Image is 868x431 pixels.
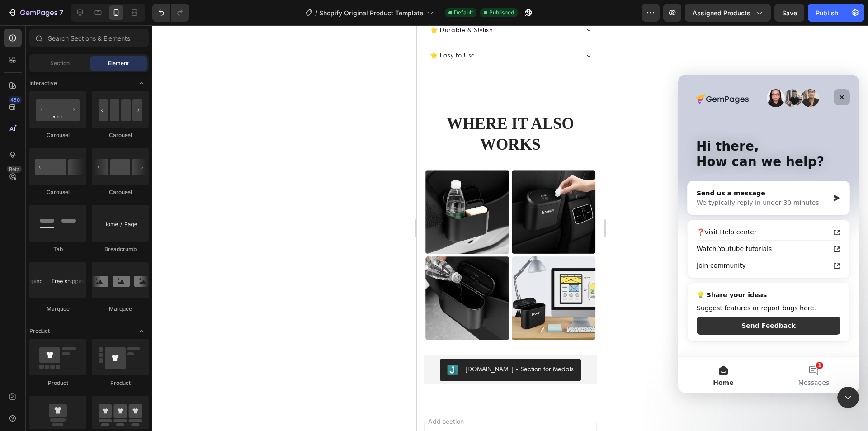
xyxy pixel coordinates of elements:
div: Marquee [92,305,149,313]
iframe: Intercom live chat [837,387,859,408]
span: / [315,8,317,18]
div: 450 [9,96,22,104]
span: Toggle open [134,76,149,90]
p: 7 [59,7,63,18]
div: Carousel [29,131,86,139]
iframe: Design area [417,25,604,431]
p: ⭐ Easy to Use [13,24,58,36]
iframe: Intercom live chat [678,75,859,393]
div: Tab [29,245,86,253]
input: Search Sections & Elements [29,29,149,47]
span: Published [489,9,514,17]
img: gempages_577819309464617488-84ec48f6-ec82-48b0-8655-4a3784ca3482.png [7,143,180,317]
button: Publish [808,4,846,22]
button: Assigned Products [685,4,771,22]
div: Carousel [92,188,149,196]
span: Default [454,9,473,17]
img: Judgeme.png [30,339,41,350]
span: Interactive [29,79,57,87]
button: Save [774,4,804,22]
div: Marquee [29,305,86,313]
button: 7 [4,4,67,22]
div: Carousel [92,131,149,139]
span: Element [108,59,129,67]
div: [DOMAIN_NAME] - Section for Medals [48,339,157,349]
div: Undo/Redo [152,4,189,22]
span: Product [29,327,50,335]
div: Product [29,379,86,387]
span: Toggle open [134,324,149,338]
div: Carousel [29,188,86,196]
div: Breadcrumb [92,245,149,253]
span: Assigned Products [693,8,750,18]
span: Save [782,9,797,17]
div: Product [92,379,149,387]
span: Add section [8,391,51,401]
h2: WHERE IT ALSO WORKS [7,87,180,130]
div: Publish [816,8,838,18]
button: Judge.me - Section for Medals [23,334,164,355]
span: Section [50,59,70,67]
div: Beta [7,166,22,173]
span: Shopify Original Product Template [319,8,423,18]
